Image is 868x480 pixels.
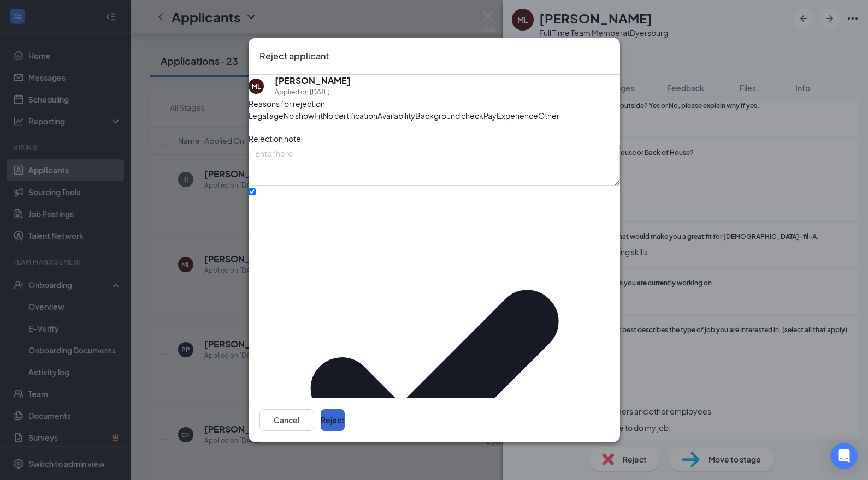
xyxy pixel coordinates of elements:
[259,49,329,63] h3: Reject applicant
[275,75,351,87] h5: [PERSON_NAME]
[249,110,284,122] span: Legal age
[497,110,538,122] span: Experience
[259,409,314,431] button: Cancel
[249,99,325,109] span: Reasons for rejection
[377,110,415,122] span: Availability
[415,110,483,122] span: Background check
[284,110,314,122] span: No show
[252,82,261,91] div: ML
[483,110,497,122] span: Pay
[323,110,377,122] span: No certification
[831,443,857,469] div: Open Intercom Messenger
[249,134,301,143] span: Rejection note
[321,409,345,431] button: Reject
[314,110,323,122] span: Fit
[275,87,351,98] div: Applied on [DATE]
[538,110,559,122] span: Other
